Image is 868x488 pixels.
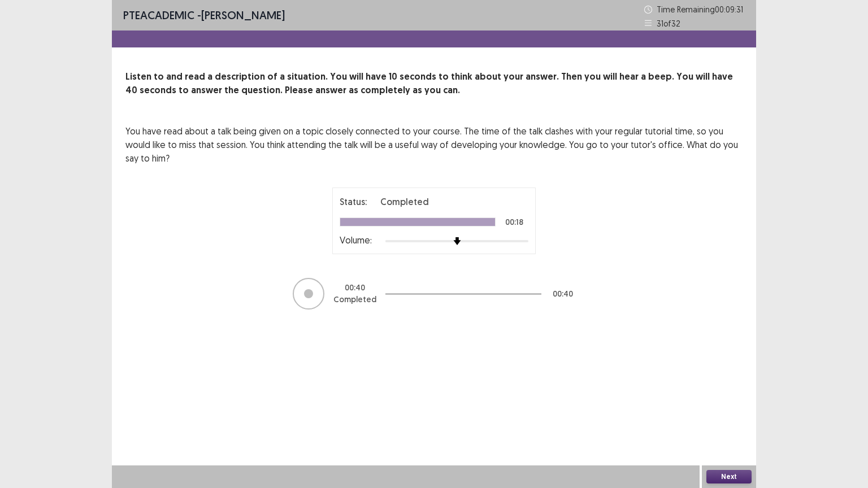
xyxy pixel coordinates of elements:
[345,282,365,294] p: 00 : 40
[505,218,523,226] p: 00:18
[125,124,743,165] p: You have read about a talk being given on a topic closely connected to your course. The time of t...
[706,470,752,483] button: Next
[657,18,680,29] p: 31 of 32
[380,195,429,208] p: Completed
[340,233,372,247] p: Volume:
[453,237,461,245] img: arrow-thumb
[657,3,745,15] p: Time Remaining 00 : 09 : 31
[333,294,376,306] p: Completed
[123,7,285,24] p: - [PERSON_NAME]
[123,8,194,22] span: PTE academic
[553,288,573,300] p: 00 : 40
[340,195,367,208] p: Status:
[125,70,743,97] p: Listen to and read a description of a situation. You will have 10 seconds to think about your ans...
